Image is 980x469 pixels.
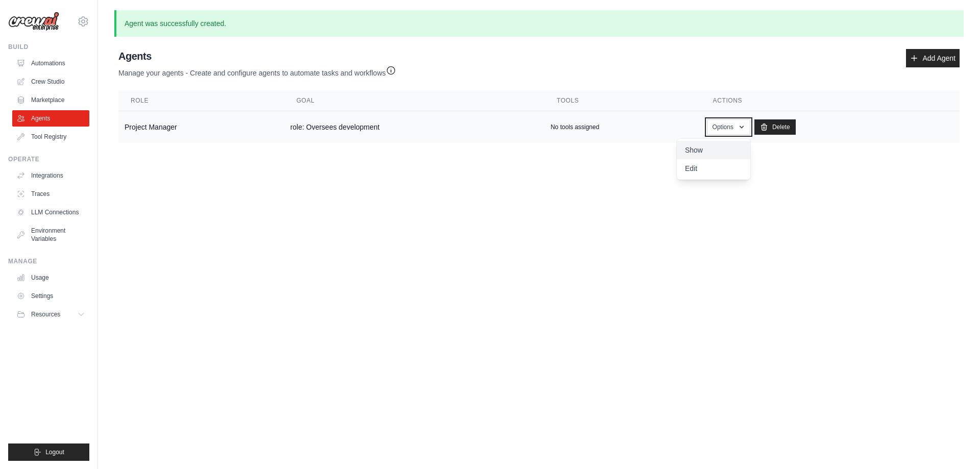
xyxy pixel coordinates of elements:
a: Agents [12,110,89,127]
th: Goal [284,90,545,111]
th: Actions [701,90,960,111]
button: Resources [12,306,89,323]
a: Environment Variables [12,223,89,247]
a: Tool Registry [12,129,89,145]
p: Agent was successfully created. [114,10,964,37]
a: Traces [12,186,89,202]
td: role: Oversees development [284,111,545,143]
a: Delete [754,119,796,135]
a: Integrations [12,167,89,184]
th: Role [118,90,284,111]
h2: Agents [118,49,396,63]
button: Logout [8,443,89,461]
a: Add Agent [906,49,960,67]
a: Usage [12,269,89,286]
span: Logout [45,448,64,456]
a: Automations [12,55,89,71]
img: Logo [8,12,59,31]
a: LLM Connections [12,204,89,220]
a: Settings [12,288,89,304]
div: Build [8,43,89,51]
p: Manage your agents - Create and configure agents to automate tasks and workflows [118,63,396,78]
a: Edit [677,159,750,178]
a: Show [677,141,750,159]
th: Tools [545,90,701,111]
button: Options [707,119,750,135]
td: Project Manager [118,111,284,143]
div: Operate [8,155,89,163]
a: Marketplace [12,92,89,108]
div: Manage [8,257,89,265]
p: No tools assigned [551,123,599,131]
a: Crew Studio [12,73,89,90]
span: Resources [31,310,60,318]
